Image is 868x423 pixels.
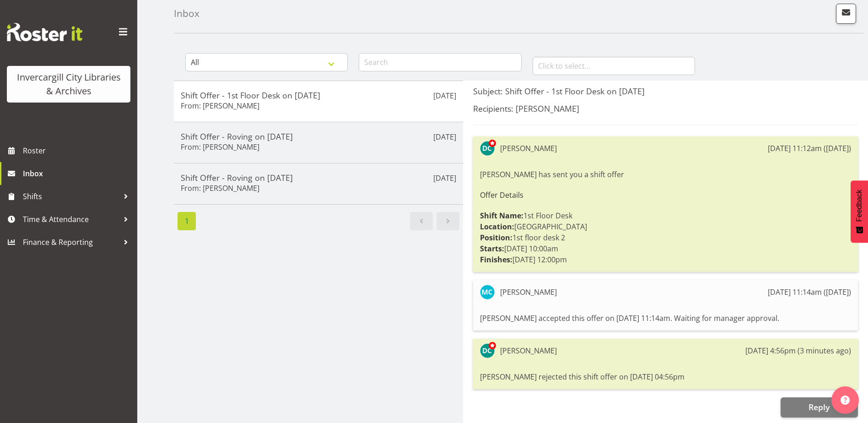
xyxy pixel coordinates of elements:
[480,211,523,221] strong: Shift Name:
[841,396,850,405] img: help-xxl-2.png
[533,57,695,75] input: Click to select...
[174,8,199,19] h4: Inbox
[181,142,259,152] h6: From: [PERSON_NAME]
[359,53,521,71] input: Search
[809,401,830,412] span: Reply
[855,190,863,222] span: Feedback
[437,212,459,230] a: Next page
[480,255,512,265] strong: Finishes:
[433,131,456,142] p: [DATE]
[410,212,433,230] a: Previous page
[181,101,259,110] h6: From: [PERSON_NAME]
[23,212,119,226] span: Time & Attendance
[480,222,514,232] strong: Location:
[480,285,495,299] img: michelle-cunningham11683.jpg
[768,143,851,154] div: [DATE] 11:12am ([DATE])
[181,131,456,141] h5: Shift Offer - Roving on [DATE]
[473,86,858,96] h5: Subject: Shift Offer - 1st Floor Desk on [DATE]
[473,103,858,114] h5: Recipients: [PERSON_NAME]
[23,190,119,203] span: Shifts
[480,233,512,243] strong: Position:
[7,23,82,41] img: Rosterit website logo
[781,397,858,418] button: Reply
[181,184,259,193] h6: From: [PERSON_NAME]
[23,144,133,157] span: Roster
[480,310,851,326] div: [PERSON_NAME] accepted this offer on [DATE] 11:14am. Waiting for manager approval.
[480,141,495,156] img: donald-cunningham11616.jpg
[480,369,851,385] div: [PERSON_NAME] rejected this shift offer on [DATE] 04:56pm
[500,287,557,298] div: [PERSON_NAME]
[480,167,851,267] div: [PERSON_NAME] has sent you a shift offer 1st Floor Desk [GEOGRAPHIC_DATA] 1st floor desk 2 [DATE]...
[181,173,456,183] h5: Shift Offer - Roving on [DATE]
[181,90,456,100] h5: Shift Offer - 1st Floor Desk on [DATE]
[16,70,121,98] div: Invercargill City Libraries & Archives
[480,244,504,254] strong: Starts:
[433,90,456,101] p: [DATE]
[480,343,495,358] img: donald-cunningham11616.jpg
[500,345,557,356] div: [PERSON_NAME]
[500,143,557,154] div: [PERSON_NAME]
[851,180,868,243] button: Feedback - Show survey
[23,235,119,249] span: Finance & Reporting
[433,173,456,184] p: [DATE]
[480,191,851,199] h6: Offer Details
[745,345,851,356] div: [DATE] 4:56pm (3 minutes ago)
[23,167,133,180] span: Inbox
[768,287,851,298] div: [DATE] 11:14am ([DATE])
